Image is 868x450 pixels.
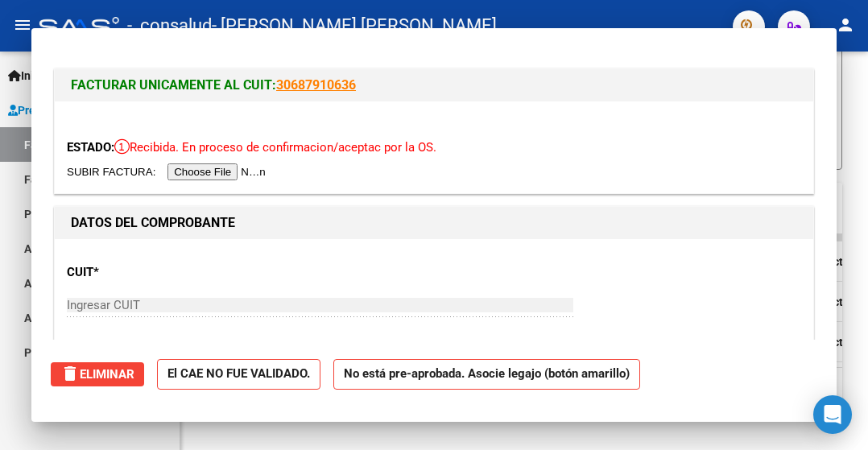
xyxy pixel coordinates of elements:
[836,15,855,35] mat-icon: person
[333,359,640,390] strong: No está pre-aprobada. Asocie legajo (botón amarillo)
[114,140,436,155] span: Recibida. En proceso de confirmacion/aceptac por la OS.
[60,367,134,382] span: Eliminar
[60,364,80,383] mat-icon: delete
[8,101,155,119] span: Prestadores / Proveedores
[276,77,356,93] a: 30687910636
[51,362,144,386] button: Eliminar
[127,8,212,43] span: - consalud
[8,67,49,85] span: Inicio
[67,140,114,155] span: ESTADO:
[212,8,497,43] span: - [PERSON_NAME] [PERSON_NAME]
[813,395,852,434] div: Open Intercom Messenger
[71,77,276,93] span: FACTURAR UNICAMENTE AL CUIT:
[13,15,32,35] mat-icon: menu
[157,359,320,390] strong: El CAE NO FUE VALIDADO.
[67,263,287,282] p: CUIT
[71,215,235,230] strong: DATOS DEL COMPROBANTE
